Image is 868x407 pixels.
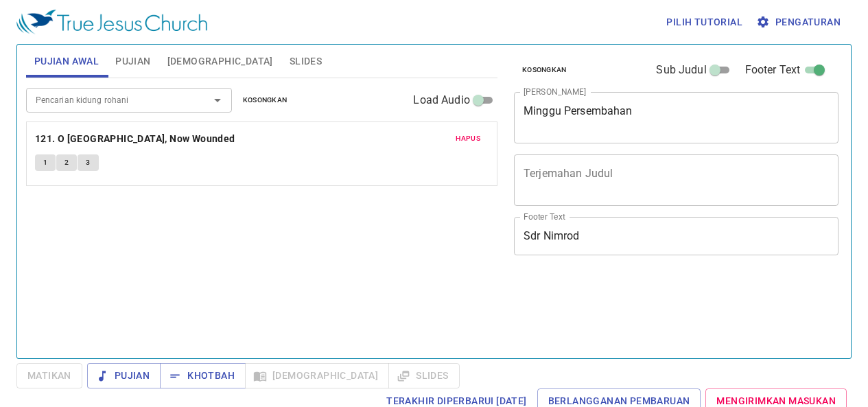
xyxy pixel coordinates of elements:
span: Footer Text [745,62,801,78]
span: Hapus [456,132,480,145]
span: Load Audio [413,92,470,108]
span: 1 [43,156,47,169]
span: Slides [290,53,322,70]
button: 121. O [GEOGRAPHIC_DATA], Now Wounded [35,130,237,148]
img: True Jesus Church [16,10,207,34]
button: Kosongkan [514,62,575,78]
textarea: Minggu Persembahan [524,104,829,130]
button: 1 [35,154,56,171]
button: Kosongkan [235,92,296,108]
button: Pujian [87,363,161,388]
span: Khotbah [171,367,235,384]
b: 121. O [GEOGRAPHIC_DATA], Now Wounded [35,130,235,148]
span: Pilih tutorial [666,14,742,31]
span: Kosongkan [243,94,288,106]
span: [DEMOGRAPHIC_DATA] [167,53,273,70]
span: Pujian Awal [34,53,99,70]
button: 3 [78,154,98,171]
span: 3 [86,156,90,169]
span: Pujian [98,367,150,384]
button: Pengaturan [753,10,846,35]
button: 2 [56,154,77,171]
button: Pilih tutorial [661,10,748,35]
button: Khotbah [160,363,246,388]
span: Kosongkan [522,64,567,76]
span: 2 [64,156,69,169]
iframe: from-child [508,270,775,392]
span: Sub Judul [656,62,706,78]
button: Hapus [447,130,489,147]
span: Pujian [115,53,150,70]
span: Pengaturan [759,14,841,31]
button: Open [208,91,227,110]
